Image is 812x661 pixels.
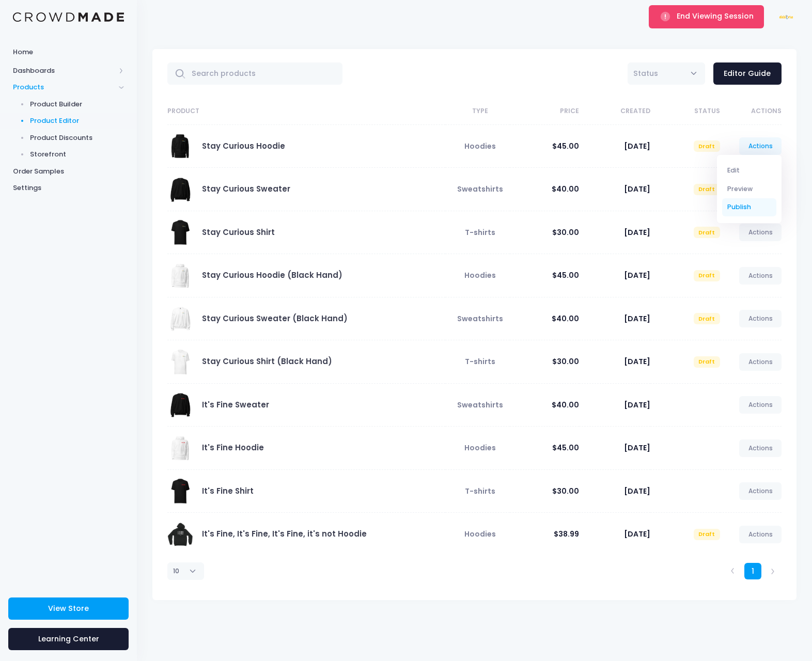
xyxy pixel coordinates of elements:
[739,137,782,155] a: Actions
[8,628,129,650] a: Learning Center
[552,443,579,453] span: $45.00
[776,7,797,27] img: User
[624,486,650,496] span: [DATE]
[202,442,264,453] a: It's Fine Hoodie
[739,267,782,285] a: Actions
[30,99,124,109] span: Product Builder
[650,98,720,125] th: Status: activate to sort column ascending
[202,183,290,194] a: Stay Curious Sweater
[464,141,496,151] span: Hoodies
[8,597,129,620] a: View Store
[13,183,124,193] span: Settings
[739,526,782,543] a: Actions
[722,180,777,198] a: Preview
[624,400,650,410] span: [DATE]
[457,400,503,410] span: Sweatshirts
[720,98,782,125] th: Actions: activate to sort column ascending
[202,270,342,280] a: Stay Curious Hoodie (Black Hand)
[202,528,367,539] a: It's Fine, It's Fine, It's Fine, it's not Hoodie
[694,529,720,540] span: Draft
[722,162,777,180] a: Edit
[624,443,650,453] span: [DATE]
[624,270,650,280] span: [DATE]
[739,439,782,457] a: Actions
[713,62,782,85] a: Editor Guide
[739,482,782,500] a: Actions
[739,310,782,327] a: Actions
[464,529,496,539] span: Hoodies
[633,68,658,79] span: Status
[694,313,720,324] span: Draft
[38,634,99,644] span: Learning Center
[13,47,124,57] span: Home
[202,485,254,496] a: It's Fine Shirt
[624,184,650,194] span: [DATE]
[722,198,777,216] a: Publish
[30,149,124,160] span: Storefront
[579,98,650,125] th: Created: activate to sort column ascending
[510,98,580,125] th: Price: activate to sort column ascending
[13,166,124,177] span: Order Samples
[13,82,115,92] span: Products
[624,227,650,238] span: [DATE]
[628,62,705,85] span: Status
[202,140,285,151] a: Stay Curious Hoodie
[694,184,720,195] span: Draft
[624,356,650,367] span: [DATE]
[694,270,720,281] span: Draft
[13,12,124,22] img: Logo
[202,227,275,238] a: Stay Curious Shirt
[552,227,579,238] span: $30.00
[465,227,495,238] span: T-shirts
[202,356,332,367] a: Stay Curious Shirt (Black Hand)
[739,353,782,371] a: Actions
[552,486,579,496] span: $30.00
[552,141,579,151] span: $45.00
[677,11,754,21] span: End Viewing Session
[465,356,495,367] span: T-shirts
[552,356,579,367] span: $30.00
[457,313,503,324] span: Sweatshirts
[202,399,269,410] a: It's Fine Sweater
[167,98,445,125] th: Product: activate to sort column ascending
[694,227,720,238] span: Draft
[554,529,579,539] span: $38.99
[624,141,650,151] span: [DATE]
[694,356,720,368] span: Draft
[624,529,650,539] span: [DATE]
[739,396,782,414] a: Actions
[30,133,124,143] span: Product Discounts
[624,313,650,324] span: [DATE]
[464,443,496,453] span: Hoodies
[552,184,579,194] span: $40.00
[457,184,503,194] span: Sweatshirts
[552,313,579,324] span: $40.00
[202,313,348,324] a: Stay Curious Sweater (Black Hand)
[465,486,495,496] span: T-shirts
[694,140,720,152] span: Draft
[167,62,342,85] input: Search products
[48,603,89,613] span: View Store
[552,270,579,280] span: $45.00
[552,400,579,410] span: $40.00
[744,563,761,580] a: 1
[464,270,496,280] span: Hoodies
[633,68,658,78] span: Status
[30,116,124,126] span: Product Editor
[739,224,782,241] a: Actions
[13,66,115,76] span: Dashboards
[649,5,764,28] button: End Viewing Session
[445,98,509,125] th: Type: activate to sort column ascending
